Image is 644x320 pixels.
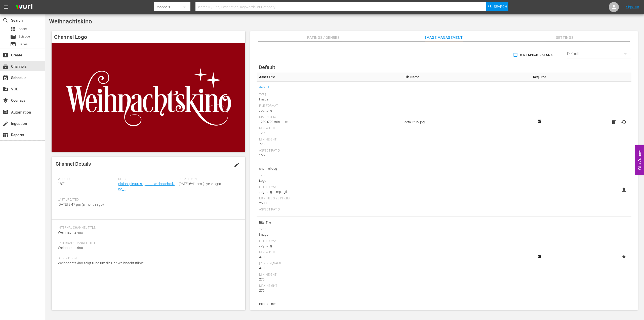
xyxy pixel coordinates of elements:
[259,255,399,260] div: 470
[58,177,116,181] span: Wurl ID:
[58,261,144,265] span: Weihnachtskino zeigt rund um die Uhr Weihnachtsfilme.
[259,197,399,201] div: Max File Size In Kbs
[56,161,91,167] span: Channel Details
[259,251,399,255] div: Min Width
[19,34,30,39] span: Episode
[537,119,543,124] svg: Required
[58,230,83,234] span: Weihnachtskino
[3,97,9,103] span: Overlays
[304,34,342,41] span: Ratings / Genres
[12,1,36,13] img: ans4CAIJ8jUAAAAAAAAAAAAAAAAAAAAAAAAgQb4GAAAAAAAAAAAAAAAAAAAAAAAAJMjXAAAAAAAAAAAAAAAAAAAAAAAAgAT5G...
[19,26,27,31] span: Asset
[118,182,175,191] a: plaion_pictures_gmbh_weihnachtskino_1
[58,246,83,250] span: Weihnachtskino
[58,198,116,202] span: Last Updated:
[259,201,399,206] div: 25000
[259,64,275,70] span: Default
[425,34,463,41] span: Image Management
[259,189,399,194] div: .jpg, .png, .bmp, .gif
[49,18,92,25] span: Weihnachtskino
[259,266,399,271] div: 470
[524,73,555,82] th: Required
[259,174,399,178] div: Type
[635,145,644,175] button: Open Feedback Widget
[179,177,236,181] span: Created On:
[10,26,16,32] span: Asset
[259,239,399,243] div: File Format
[3,75,9,81] span: Schedule
[259,115,399,119] div: Dimensions
[259,284,399,288] div: Max Height
[512,48,554,62] button: Hide Specifications
[3,121,9,127] span: Ingestion
[259,288,399,293] div: 270
[3,17,9,23] span: Search
[118,177,176,181] span: Slug:
[259,108,399,113] div: .jpg, .png
[494,2,507,11] span: Search
[259,97,399,102] div: Image
[3,109,9,115] span: Automation
[58,241,236,245] span: External Channel Title:
[259,149,399,153] div: Aspect Ratio
[259,153,399,158] div: 16:9
[259,232,399,237] div: Image
[259,301,399,307] span: Bits Banner
[259,228,399,232] div: Type
[3,132,9,138] span: Reports
[259,309,399,313] div: Type
[259,104,399,108] div: File Format
[58,257,236,261] span: Description:
[58,226,236,230] span: Internal Channel Title:
[3,4,9,10] span: menu
[52,31,245,43] h4: Channel Logo
[259,262,399,266] div: [PERSON_NAME]
[231,159,243,171] button: edit
[3,86,9,92] span: VOD
[58,202,104,206] span: [DATE] 8:47 pm (a month ago)
[58,182,66,186] span: 1871
[259,277,399,282] div: 270
[259,93,399,97] div: Type
[402,82,525,163] td: default_v2.jpg
[3,52,9,58] span: Create
[626,5,639,9] a: Sign Out
[10,41,16,47] span: Series
[567,47,631,61] div: Default
[259,243,399,248] div: .jpg, .png
[259,142,399,147] div: 720
[257,73,402,82] th: Asset Title
[402,73,525,82] th: File Name
[52,43,245,152] img: Weihnachtskino
[514,52,552,58] span: Hide Specifications
[234,162,240,168] span: edit
[259,273,399,277] div: Min Height
[259,185,399,189] div: File Format
[259,119,399,124] div: 1280x720 minimum
[259,84,269,91] a: default
[546,34,584,41] span: Settings
[259,126,399,130] div: Min Width
[259,219,399,226] span: Bits Tile
[537,254,543,259] svg: Required
[179,182,221,186] span: [DATE] 6:41 pm (a year ago)
[259,130,399,135] div: 1280
[259,178,399,183] div: Logo
[3,63,9,69] span: Channels
[19,42,28,47] span: Series
[259,165,399,172] span: channel-bug
[259,208,399,212] div: Aspect Ratio
[10,34,16,40] span: Episode
[486,2,508,11] button: Search
[259,138,399,142] div: Min Height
